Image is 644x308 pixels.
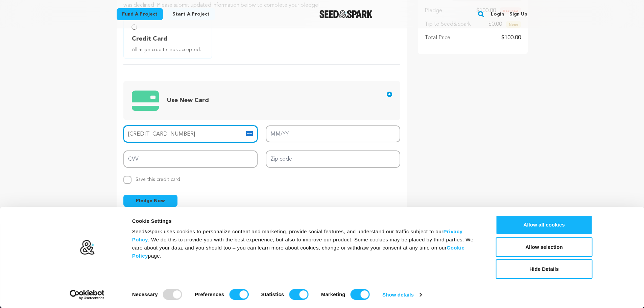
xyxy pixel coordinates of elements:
[132,217,481,225] div: Cookie Settings
[319,10,373,18] a: Seed&Spark Homepage
[496,259,593,279] button: Hide Details
[496,237,593,257] button: Allow selection
[266,125,400,143] input: MM/YY
[132,34,167,44] span: Credit Card
[123,150,258,168] input: CVV
[136,174,180,182] span: Save this credit card
[195,291,224,297] strong: Preferences
[123,125,258,143] input: Card number
[132,228,481,260] div: Seed&Spark uses cookies to personalize content and marketing, provide social features, and unders...
[321,291,345,297] strong: Marketing
[266,150,400,168] input: Zip code
[261,291,284,297] strong: Statistics
[509,9,527,20] a: Sign up
[501,34,521,42] p: $100.00
[136,197,165,204] span: Pledge Now
[132,291,158,297] strong: Necessary
[132,46,206,53] span: All major credit cards accepted.
[117,8,163,20] a: Fund a project
[382,290,422,300] a: Show details
[496,215,593,235] button: Allow all cookies
[167,97,209,103] span: Use New Card
[425,34,450,42] p: Total Price
[79,240,95,255] img: logo
[245,129,254,138] img: card icon
[123,195,177,207] button: Pledge Now
[319,10,373,18] img: Seed&Spark Logo Dark Mode
[491,9,504,20] a: Login
[167,8,215,20] a: Start a project
[57,290,117,300] a: Usercentrics Cookiebot - opens in a new window
[132,87,159,114] img: credit card icons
